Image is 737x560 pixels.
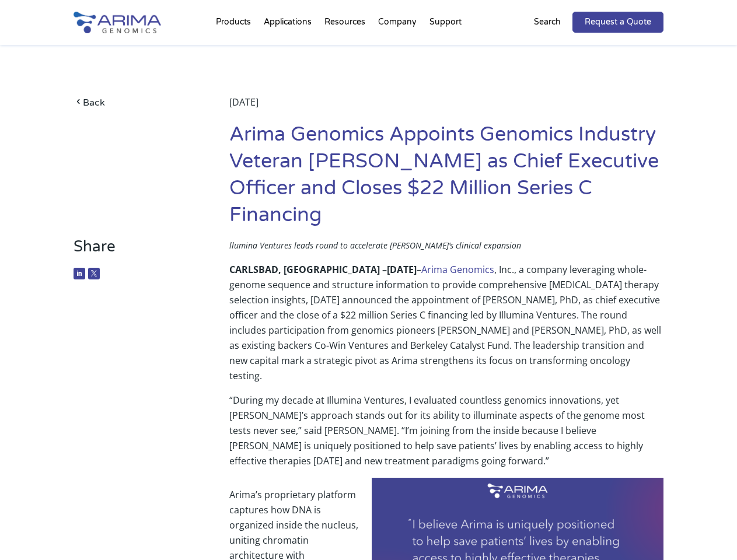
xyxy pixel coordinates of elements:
h3: Share [74,237,197,265]
a: Back [74,94,197,110]
p: “During my decade at Illumina Ventures, I evaluated countless genomics innovations, yet [PERSON_N... [229,393,663,478]
a: Request a Quote [572,12,663,33]
b: CARLSBAD, [GEOGRAPHIC_DATA] – [229,263,387,276]
div: [DATE] [229,94,663,121]
span: llumina Ventures leads round to accelerate [PERSON_NAME]’s clinical expansion [229,240,521,251]
b: [DATE] [387,263,417,276]
img: Arima-Genomics-logo [74,12,161,33]
a: Arima Genomics [421,263,494,276]
p: Search [534,15,561,30]
p: – , Inc., a company leveraging whole-genome sequence and structure information to provide compreh... [229,262,663,393]
h1: Arima Genomics Appoints Genomics Industry Veteran [PERSON_NAME] as Chief Executive Officer and Cl... [229,121,663,237]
